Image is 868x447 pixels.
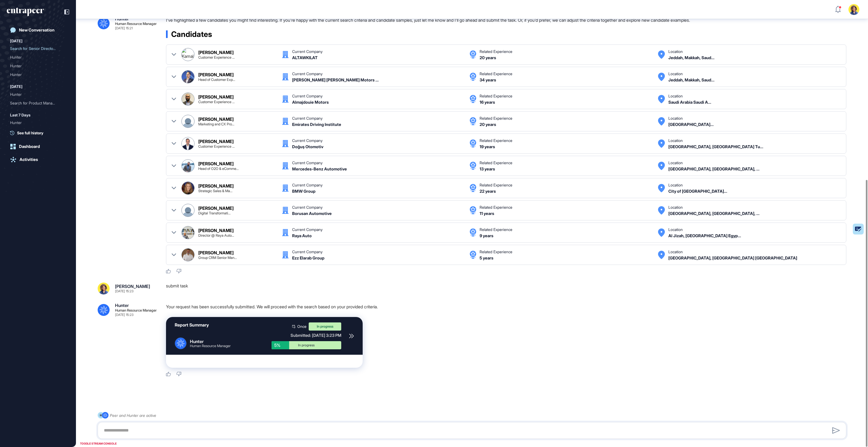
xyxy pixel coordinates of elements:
div: entrapeer-logo [7,8,44,16]
div: Search for Senior Director of Customer Experience in Automotive Industry for MEA Region with 15+ ... [10,44,66,53]
div: Hunter [10,62,62,70]
div: Hunter [190,339,231,344]
div: Istanbul, Türkiye Turkey Turkey [668,145,763,149]
div: Last 7 Days [10,112,30,118]
div: Location [668,161,683,165]
div: Related Experience [480,139,512,142]
div: Location [668,205,683,209]
div: Hunter [10,70,62,79]
div: Al Jizah, Egypt Egypt [668,234,741,238]
div: 20 years [480,122,496,126]
div: [DATE] 15:23 [115,290,133,293]
div: Related Experience [480,250,512,254]
div: In progress [276,344,337,347]
div: [PERSON_NAME] [198,184,234,188]
a: See full history [10,130,69,136]
div: [PERSON_NAME] [198,161,234,166]
div: Related Experience [480,228,512,232]
div: Customer Experience & Digital Transformation Director at Almajdouie Motors [198,100,235,104]
div: Group CRM Senior Manager @ Ezz-Elarab Automotive Group | Customer Excellence | Customer Care Proj... [198,256,237,259]
img: Sami Younis [182,71,194,83]
div: Related Experience [480,50,512,53]
div: Director @ Raya Auto | Customer Experience & Aftermarket Business [198,234,234,237]
img: Elizabeth Smuts [182,182,194,194]
div: Strategic Sales & Marketing Manager [198,189,232,193]
div: City of Johannesburg, Gauteng, South Africa South Africa [668,189,727,193]
div: Location [668,183,683,187]
div: 9 years [480,234,493,238]
div: Submitted: [DATE] 3:23 PM [272,333,341,338]
div: Activities [20,157,38,162]
div: United Arab Emirates United Arab Emirates [668,122,714,126]
div: Doğuş Otomotiv [292,145,323,149]
div: Current Company [292,50,323,53]
img: Kamal K Khalaf [182,48,194,61]
div: [PERSON_NAME] [198,139,234,144]
div: Current Company [292,205,323,209]
div: Related Experience [480,94,512,98]
div: Current Company [292,116,323,120]
a: New Conversation [7,25,69,36]
img: Fatima Raees [182,115,194,128]
div: Istanbul, Istanbul, Turkey Turkey [668,167,759,171]
div: 22 years [480,189,496,193]
div: Hunter [10,53,66,62]
div: Location [668,250,683,254]
div: ALTAWKILAT [292,56,318,60]
div: Dashboard [19,144,40,149]
div: Current Company [292,94,323,98]
div: 16 years [480,100,495,104]
div: Location [668,94,683,98]
img: Sinem Ozel Ucar [182,204,194,217]
div: Cairo, Egypt Egypt [668,256,797,260]
div: [PERSON_NAME] [198,72,234,77]
div: Head of Customer Experience [198,78,235,81]
button: user-avatar [848,4,859,15]
div: Location [668,139,683,142]
div: Related Experience [480,183,512,187]
div: Jeddah, Makkah, Saudi Arabia Saudi Arabia [668,78,714,82]
div: Related Experience [480,116,512,120]
div: Current Company [292,183,323,187]
div: [PERSON_NAME] [198,206,234,210]
span: Once [297,325,307,328]
div: Human Resource Manager [190,344,231,348]
div: Marketing and CX Professional [198,122,234,126]
div: [PERSON_NAME] [198,228,234,233]
div: 5 years [480,256,493,260]
div: Customer Experience and Media Investments Manager at Doğuş Otomotiv | UX | Professional Coach - E... [198,145,235,148]
div: Hunter [10,118,66,127]
div: [DATE] 15:21 [115,27,133,30]
div: Hunter [115,303,129,307]
div: Hunter [10,118,62,127]
div: [PERSON_NAME] [115,284,150,289]
img: Emre Kurt [182,160,194,172]
p: Your request has been successfully submitted. We will proceed with the search based on your provi... [166,303,851,310]
div: 19 years [480,145,495,149]
div: Current Company [292,139,323,142]
div: In progress [309,322,341,331]
div: 13 years [480,167,495,171]
div: Hunter [10,53,62,62]
div: Hunter [115,17,129,21]
div: 11 years [480,211,494,215]
div: Almajdouie Motors [292,100,329,104]
div: Location [668,72,683,76]
div: Mohamed Yousuf Naghi Motors - Ford [292,78,379,82]
div: [PERSON_NAME] [198,251,234,255]
div: Borusan Automotive [292,211,332,215]
div: Hunter [10,90,62,99]
div: Emirates Driving Institute [292,122,341,126]
div: Jeddah, Makkah, Saudi Arabia Saudi Arabia [668,56,714,60]
div: 34 years [480,78,496,82]
div: Location [668,50,683,53]
div: [DATE] 15:23 [115,313,133,316]
div: [PERSON_NAME] [198,95,234,99]
span: Candidates [171,30,212,38]
div: [DATE] [10,83,23,90]
div: Hunter [10,62,66,70]
div: Current Company [292,250,323,254]
a: Dashboard [7,141,69,152]
div: New Conversation [19,28,55,33]
div: Head of O2O & eCommerce at Mercedes-Benz Turkey [198,167,239,170]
